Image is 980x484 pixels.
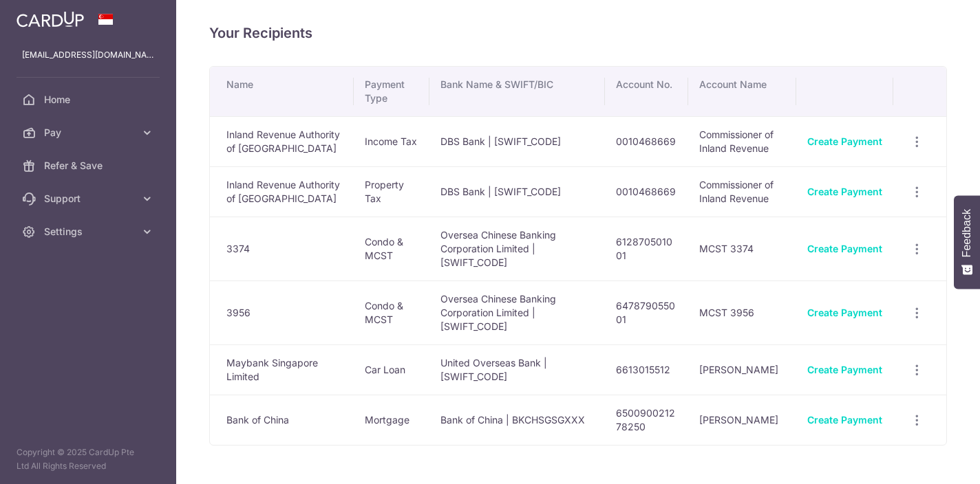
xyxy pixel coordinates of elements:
td: Car Loan [354,344,429,395]
a: Create Payment [807,186,882,197]
td: Bank of China | BKCHSGSGXXX [429,395,606,445]
td: United Overseas Bank | [SWIFT_CODE] [429,344,606,395]
th: Payment Type [354,67,429,116]
td: Property Tax [354,166,429,217]
a: Create Payment [807,414,882,426]
td: 3374 [210,217,354,280]
td: Income Tax [354,116,429,166]
a: Create Payment [807,307,882,318]
td: Inland Revenue Authority of [GEOGRAPHIC_DATA] [210,116,354,166]
th: Name [210,67,354,116]
td: Oversea Chinese Banking Corporation Limited | [SWIFT_CODE] [429,217,606,280]
td: MCST 3956 [688,280,797,344]
h4: Your Recipients [209,22,947,44]
td: Bank of China [210,395,354,445]
span: Feedback [961,209,973,257]
td: 3956 [210,280,354,344]
span: Pay [44,126,135,140]
button: Feedback - Show survey [954,195,980,289]
td: DBS Bank | [SWIFT_CODE] [429,166,606,217]
span: Settings [44,225,135,239]
img: CardUp [17,11,84,27]
td: Condo & MCST [354,217,429,280]
p: [EMAIL_ADDRESS][DOMAIN_NAME] [22,48,154,62]
td: MCST 3374 [688,217,797,280]
td: 0010468669 [605,116,688,166]
td: [PERSON_NAME] [688,344,797,395]
span: Home [44,93,135,107]
td: Commissioner of Inland Revenue [688,116,797,166]
th: Account No. [605,67,688,116]
th: Bank Name & SWIFT/BIC [429,67,606,116]
td: 612870501001 [605,217,688,280]
td: 6613015512 [605,344,688,395]
td: DBS Bank | [SWIFT_CODE] [429,116,606,166]
td: [PERSON_NAME] [688,395,797,445]
span: Support [44,192,135,206]
td: Mortgage [354,395,429,445]
td: Commissioner of Inland Revenue [688,166,797,217]
td: Maybank Singapore Limited [210,344,354,395]
iframe: Opens a widget where you can find more information [891,443,966,477]
a: Create Payment [807,243,882,254]
a: Create Payment [807,364,882,375]
td: 650090021278250 [605,395,688,445]
td: Condo & MCST [354,280,429,344]
td: 0010468669 [605,166,688,217]
th: Account Name [688,67,797,116]
td: Inland Revenue Authority of [GEOGRAPHIC_DATA] [210,166,354,217]
a: Create Payment [807,135,882,147]
td: Oversea Chinese Banking Corporation Limited | [SWIFT_CODE] [429,280,606,344]
td: 647879055001 [605,280,688,344]
span: Refer & Save [44,159,135,173]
